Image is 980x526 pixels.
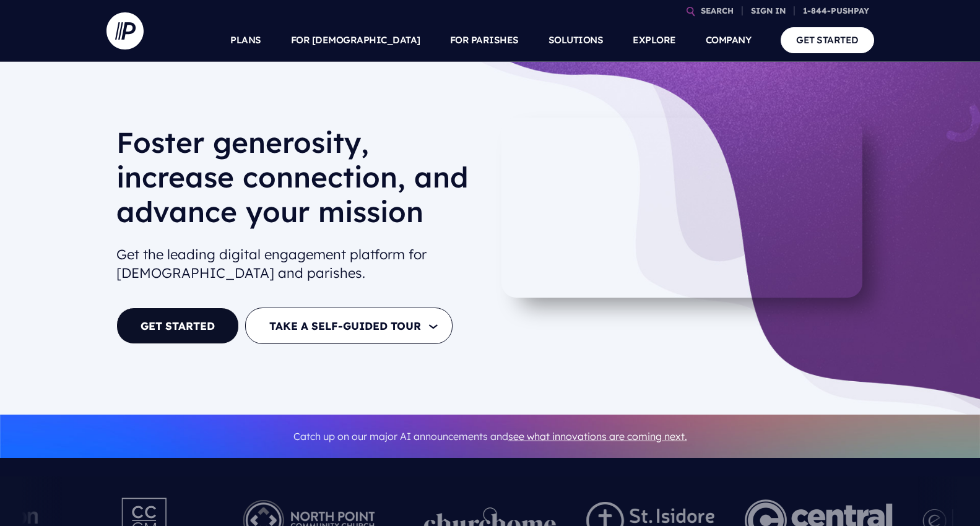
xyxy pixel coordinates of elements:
[245,308,453,344] button: TAKE A SELF-GUIDED TOUR
[291,19,420,62] a: FOR [DEMOGRAPHIC_DATA]
[706,19,752,62] a: COMPANY
[450,19,519,62] a: FOR PARISHES
[230,19,261,62] a: PLANS
[781,27,874,53] a: GET STARTED
[116,423,864,451] p: Catch up on our major AI announcements and
[549,19,604,62] a: SOLUTIONS
[116,240,480,288] h2: Get the leading digital engagement platform for [DEMOGRAPHIC_DATA] and parishes.
[633,19,676,62] a: EXPLORE
[508,430,687,442] a: see what innovations are coming next.
[116,308,239,344] a: GET STARTED
[116,125,480,239] h1: Foster generosity, increase connection, and advance your mission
